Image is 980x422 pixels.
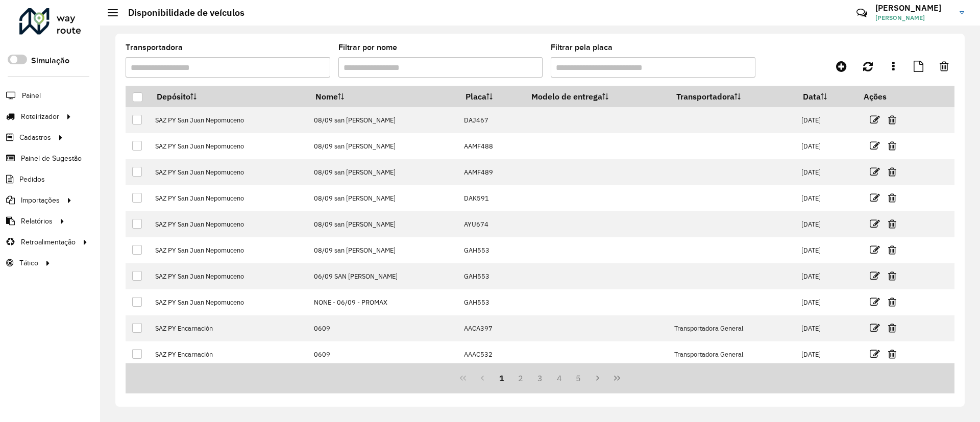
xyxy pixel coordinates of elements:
[875,13,952,22] span: [PERSON_NAME]
[870,165,880,179] a: Editar
[308,211,459,237] td: 08/09 san [PERSON_NAME]
[796,185,856,211] td: [DATE]
[875,3,952,13] h3: [PERSON_NAME]
[19,174,45,185] span: Pedidos
[796,133,856,159] td: [DATE]
[21,195,60,206] span: Importações
[308,159,459,185] td: 08/09 san [PERSON_NAME]
[796,107,856,133] td: [DATE]
[338,41,397,54] label: Filtrar por nome
[888,113,896,127] a: Excluir
[308,237,459,263] td: 08/09 san [PERSON_NAME]
[150,315,308,341] td: SAZ PY Encarnación
[796,159,856,185] td: [DATE]
[150,107,308,133] td: SAZ PY San Juan Nepomuceno
[530,368,550,388] button: 3
[150,341,308,367] td: SAZ PY Encarnación
[31,55,69,67] label: Simulação
[888,269,896,283] a: Excluir
[459,315,524,341] td: AACA397
[308,133,459,159] td: 08/09 san [PERSON_NAME]
[150,159,308,185] td: SAZ PY San Juan Nepomuceno
[888,321,896,335] a: Excluir
[150,237,308,263] td: SAZ PY San Juan Nepomuceno
[669,341,796,367] td: Transportadora General
[21,111,59,122] span: Roteirizador
[870,217,880,231] a: Editar
[870,243,880,257] a: Editar
[870,269,880,283] a: Editar
[459,263,524,289] td: GAH553
[308,263,459,289] td: 06/09 SAN [PERSON_NAME]
[459,341,524,367] td: AAAC532
[459,133,524,159] td: AAMF488
[796,211,856,237] td: [DATE]
[459,185,524,211] td: DAK591
[308,185,459,211] td: 08/09 san [PERSON_NAME]
[118,7,244,18] h2: Disponibilidade de veículos
[511,368,530,388] button: 2
[459,86,524,107] th: Placa
[308,86,459,107] th: Nome
[669,86,796,107] th: Transportadora
[588,368,607,388] button: Next Page
[551,41,612,54] label: Filtrar pela placa
[308,107,459,133] td: 08/09 san [PERSON_NAME]
[150,86,308,107] th: Depósito
[150,263,308,289] td: SAZ PY San Juan Nepomuceno
[796,86,856,107] th: Data
[870,347,880,361] a: Editar
[459,289,524,315] td: GAH553
[888,217,896,231] a: Excluir
[796,237,856,263] td: [DATE]
[888,243,896,257] a: Excluir
[569,368,589,388] button: 5
[669,315,796,341] td: Transportadora General
[150,185,308,211] td: SAZ PY San Juan Nepomuceno
[524,86,669,107] th: Modelo de entrega
[796,263,856,289] td: [DATE]
[492,368,511,388] button: 1
[796,341,856,367] td: [DATE]
[888,295,896,309] a: Excluir
[459,159,524,185] td: AAMF489
[21,153,82,164] span: Painel de Sugestão
[308,341,459,367] td: 0609
[19,258,38,268] span: Tático
[888,139,896,153] a: Excluir
[856,86,918,107] th: Ações
[870,295,880,309] a: Editar
[126,41,183,54] label: Transportadora
[150,211,308,237] td: SAZ PY San Juan Nepomuceno
[796,315,856,341] td: [DATE]
[550,368,569,388] button: 4
[888,347,896,361] a: Excluir
[308,289,459,315] td: NONE - 06/09 - PROMAX
[870,113,880,127] a: Editar
[308,315,459,341] td: 0609
[150,133,308,159] td: SAZ PY San Juan Nepomuceno
[796,289,856,315] td: [DATE]
[21,216,53,227] span: Relatórios
[870,321,880,335] a: Editar
[607,368,627,388] button: Last Page
[888,165,896,179] a: Excluir
[459,107,524,133] td: DAJ467
[851,2,873,24] a: Contato Rápido
[19,132,51,143] span: Cadastros
[22,90,41,101] span: Painel
[150,289,308,315] td: SAZ PY San Juan Nepomuceno
[459,237,524,263] td: GAH553
[870,139,880,153] a: Editar
[459,211,524,237] td: AYU674
[870,191,880,205] a: Editar
[888,191,896,205] a: Excluir
[21,237,76,247] span: Retroalimentação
